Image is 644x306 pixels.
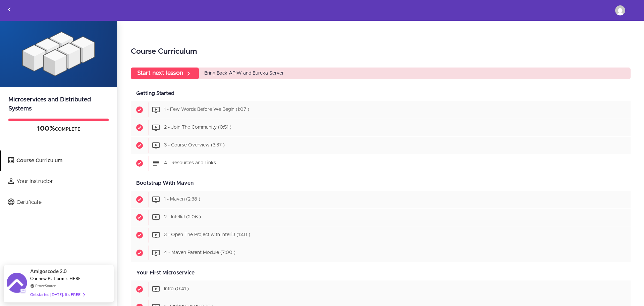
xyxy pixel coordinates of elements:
[131,244,631,262] a: Completed item 4 - Maven Parent Module (7:00 )
[30,267,67,275] span: Amigoscode 2.0
[131,191,631,208] a: Completed item 1 - Maven (2:38 )
[131,119,148,136] span: Completed item
[30,276,81,281] span: Our new Platform is HERE
[131,244,148,262] span: Completed item
[164,287,189,292] span: Intro (0:41 )
[131,191,148,208] span: Completed item
[164,251,235,255] span: 4 - Maven Parent Module (7:00 )
[131,176,631,191] div: Bootstrap With Maven
[1,192,117,213] a: Certificate
[131,209,148,226] span: Completed item
[35,283,56,289] a: ProveSource
[131,46,631,57] h2: Course Curriculum
[164,197,200,202] span: 1 - Maven (2:38 )
[164,233,250,237] span: 3 - Open The Project with IntelliJ (1:40 )
[131,101,148,119] span: Completed item
[131,280,631,298] a: Completed item Intro (0:41 )
[204,71,284,76] span: Bring Back APIW and Eureka Server
[131,209,631,226] a: Completed item 2 - IntelliJ (2:06 )
[37,125,55,132] span: 100%
[5,5,13,13] svg: Back to courses
[131,101,631,119] a: Completed item 1 - Few Words Before We Begin (1:07 )
[7,273,27,295] img: provesource social proof notification image
[1,150,117,171] a: Course Curriculum
[8,125,109,133] div: COMPLETE
[30,291,85,298] div: Get started [DATE]. It's FREE
[131,119,631,136] a: Completed item 2 - Join The Community (0:51 )
[131,226,631,244] a: Completed item 3 - Open The Project with IntelliJ (1:40 )
[164,215,201,220] span: 2 - IntelliJ (2:06 )
[131,137,631,154] a: Completed item 3 - Course Overview (3:37 )
[131,86,631,101] div: Getting Started
[164,161,216,166] span: 4 - Resources and Links
[131,137,148,154] span: Completed item
[131,280,148,298] span: Completed item
[131,265,631,280] div: Your First Microservice
[615,5,625,15] img: aymentli@gmail.com
[0,0,18,20] a: Back to courses
[131,226,148,244] span: Completed item
[1,171,117,192] a: Your Instructor
[131,68,199,79] a: Start next lesson
[131,155,148,172] span: Completed item
[131,155,631,172] a: Completed item 4 - Resources and Links
[164,143,225,148] span: 3 - Course Overview (3:37 )
[164,125,231,130] span: 2 - Join The Community (0:51 )
[164,107,249,112] span: 1 - Few Words Before We Begin (1:07 )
